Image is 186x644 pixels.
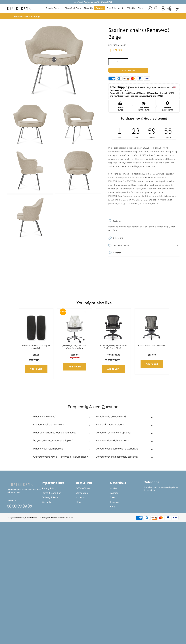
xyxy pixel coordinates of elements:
[134,125,138,136] div: 23
[110,85,130,89] strong: Free Shipping:
[22,311,51,344] img: Arm Pads for Steelcase Leap V2 chair- Pair - chairorama
[99,311,128,344] a: Herman Miller Classic Aeron Chair | Black | Size B (Renewed) - chairorama Herman Miller Classic A...
[110,487,117,490] span: Outlet
[108,249,179,257] summary: Warranty
[42,481,76,485] h2: Important links
[148,146,153,149] span: Eero
[94,6,105,10] a: Contact
[42,495,76,500] a: Delivery & Return
[110,501,119,504] span: Reviews
[108,172,176,205] span: was classically trained in sculpture and architecture. His collaboration with [PERSON_NAME] in [D...
[42,501,51,504] span: Warranty
[110,49,122,52] span: $989.00
[108,146,148,149] span: In his groundbreaking collection of 1957,
[117,358,121,361] span: (55)
[25,365,47,373] input: Add to Cart
[118,125,122,136] div: 1
[168,6,172,10] img: WhatsApp_Image_2024-07-12_at_16.23.01.webp
[42,491,76,495] a: Terms & Condition
[118,136,122,138] div: Days
[110,491,118,495] span: Auction
[64,6,82,10] a: Shop Chair Parts
[71,353,79,356] span: $599.00
[33,404,155,409] h2: Frequently Asked Questions
[60,311,66,312] text: SOLD-OUT
[162,109,173,111] div: [DATE] - [DATE]
[117,106,124,108] div: Ordered
[99,354,128,356] p: From
[60,311,89,344] img: Herman Miller Sayl Chair | White Chrome Base - chairorama
[134,136,138,138] div: Hours
[96,431,131,434] h2: Do you offer financing options?
[107,7,124,10] span: Free Shipping Info
[108,242,179,249] summary: Shipping & Returns
[108,172,156,175] span: Son of the celebrated architect [PERSON_NAME],
[108,116,179,122] h2: Purchase now & Get the discount
[14,15,40,18] span: Saarinen chairs (Renewed) | Beige
[42,500,76,504] a: Warranty
[42,487,56,490] span: Privacy Policy
[33,413,91,421] summary: What is Chairorama?
[96,437,154,445] summary: How long does delivery take?
[105,6,126,10] a: Free Shipping Info
[43,6,145,11] nav: DesktopNavigation
[33,437,91,445] summary: Do you offer international shipping?
[113,236,123,240] h2: Dimensions
[76,487,90,490] span: Office Chairs
[144,480,179,484] h2: Subscribe
[108,251,112,254] img: guarantee.png
[96,413,154,421] summary: What brands do you carry?
[33,415,57,418] h2: What is Chairorama?
[22,344,50,350] a: Arm Pads for Steelcase Leap V2 chair- Pair
[7,101,53,147] img: Saarinen chairs (Renewed) | Beige - chairorama
[33,429,91,437] summary: What payment methods do you accept?
[84,7,93,10] span: About Us
[136,6,144,10] a: Blogs
[110,486,144,491] a: Outlet
[150,125,154,136] div: 59
[76,481,110,485] h2: Useful links
[113,244,129,247] h2: Shipping & Returns
[96,445,154,453] summary: Do your chairs come with a warranty?
[33,439,74,442] h2: Do you offer international shipping?
[2,297,186,305] h1: You might also like
[96,455,138,458] h2: Do you offer chair assembly services?
[99,358,128,361] div: 4.5 rating (55 votes)
[70,356,80,359] span: $1,049.00
[76,486,110,491] a: Office Chairs
[7,516,74,519] div: All rights reserved by Chairorama © 2025. Designed by
[33,455,88,458] h2: Are your chairs new or Renewed or Refurbished?
[121,59,127,65] input: +
[96,7,104,10] span: Contact
[117,109,124,111] div: [DATE]
[110,504,144,509] a: FAQ
[14,58,94,61] a: Saarinen chairs (Renewed) | Beige - chairorama
[33,421,91,429] summary: Are your chairs ergonomic?
[41,358,43,361] span: (7)
[102,365,125,373] input: Add to Cart
[99,311,128,344] img: Herman Miller Classic Aeron Chair | Black | Size B (Renewed) - chairorama
[33,431,79,434] h2: What payment methods do you accept?
[146,94,163,97] strong: [DATE] and [DATE]
[126,6,136,10] a: Why Us
[138,344,166,347] a: Classic Aeron Chair (Renewed)
[138,7,143,10] span: Blogs
[7,148,53,193] img: Saarinen chairs (Renewed) | Beige - chairorama
[108,225,179,232] div: Molded reinforced polyurethane back shell with a contoured plywood seat form
[96,415,126,418] h2: What brands do you carry?
[110,491,144,495] a: Auction
[108,217,179,225] summary: Features
[150,136,154,138] div: Minutes
[6,6,32,11] img: chairorama
[129,92,157,94] span: 16Hours 23Minutes 53Seconds
[42,486,76,491] a: Privacy Policy
[96,423,124,426] h2: How do I place an order?
[108,59,115,65] input: -
[7,482,34,487] img: chairorama
[76,491,110,495] a: Contact us
[156,172,160,175] span: Eero
[166,125,170,136] div: 55
[130,86,171,89] span: We offer free shipping for purchase over $200
[110,89,129,92] strong: [GEOGRAPHIC_DATA]
[62,344,87,350] a: [PERSON_NAME] Sayl Chair | White Chrome Base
